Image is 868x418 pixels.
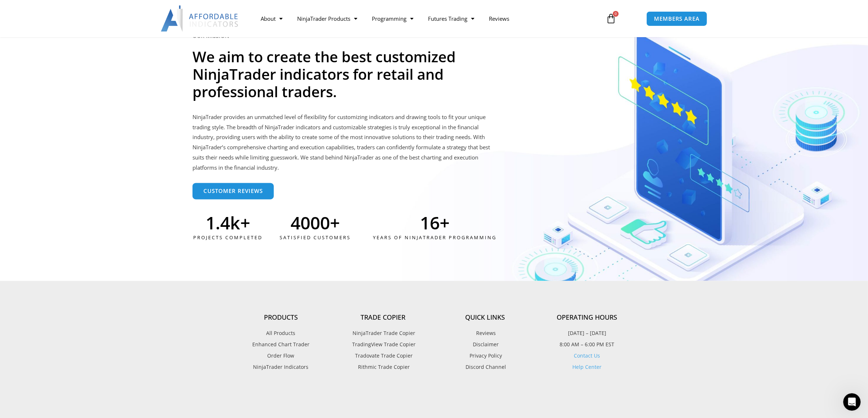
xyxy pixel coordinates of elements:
[434,328,536,338] a: Reviews
[230,214,263,232] span: k+
[252,340,310,349] span: Enhanced Chart Trader
[332,328,434,338] a: NinjaTrader Trade Copier
[434,313,536,322] h4: Quick Links
[192,112,493,173] p: NinjaTrader provides an unmatched level of flexibility for customizing indicators and drawing too...
[206,214,230,232] span: 1.4
[474,328,496,338] span: Reviews
[349,232,520,244] div: Years of ninjatrader programming
[420,214,440,232] span: 16
[253,10,290,27] a: About
[350,340,416,349] span: TradingView Trade Copier
[574,352,600,359] a: Contact Us
[230,351,332,360] a: Order Flow
[192,183,274,199] a: Customer Reviews
[265,232,366,244] div: Satisfied Customers
[434,362,536,372] a: Discord Channel
[332,340,434,349] a: TradingView Trade Copier
[536,340,638,349] p: 8:00 AM – 6:00 PM EST
[161,5,239,32] img: LogoAI | Affordable Indicators – NinjaTrader
[230,328,332,338] a: All Products
[365,10,421,27] a: Programming
[595,8,627,29] a: 0
[253,362,309,372] span: NinjaTrader Indicators
[332,362,434,372] a: Rithmic Trade Copier
[421,10,482,27] a: Futures Trading
[613,11,619,17] span: 0
[356,362,410,372] span: Rithmic Trade Copier
[351,328,415,338] span: NinjaTrader Trade Copier
[192,48,482,100] h2: We aim to create the best customized NinjaTrader indicators for retail and professional traders.
[464,362,506,372] span: Discord Channel
[266,328,296,338] span: All Products
[332,313,434,322] h4: Trade Copier
[536,328,638,338] p: [DATE] – [DATE]
[291,214,330,232] span: 4000
[843,393,861,411] iframe: Intercom live chat
[332,351,434,360] a: Tradovate Trade Copier
[471,340,499,349] span: Disclaimer
[573,363,602,370] a: Help Center
[654,16,700,21] span: MEMBERS AREA
[646,11,707,26] a: MEMBERS AREA
[203,188,263,194] span: Customer Reviews
[434,340,536,349] a: Disclaimer
[440,214,520,232] span: +
[268,351,295,360] span: Order Flow
[353,351,413,360] span: Tradovate Trade Copier
[253,10,598,27] nav: Menu
[192,32,676,39] h6: OUR MISSION
[230,362,332,372] a: NinjaTrader Indicators
[468,351,502,360] span: Privacy Policy
[434,351,536,360] a: Privacy Policy
[192,232,263,244] div: Projects Completed
[290,10,365,27] a: NinjaTrader Products
[536,313,638,322] h4: Operating Hours
[230,313,332,322] h4: Products
[230,340,332,349] a: Enhanced Chart Trader
[482,10,517,27] a: Reviews
[330,214,366,232] span: +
